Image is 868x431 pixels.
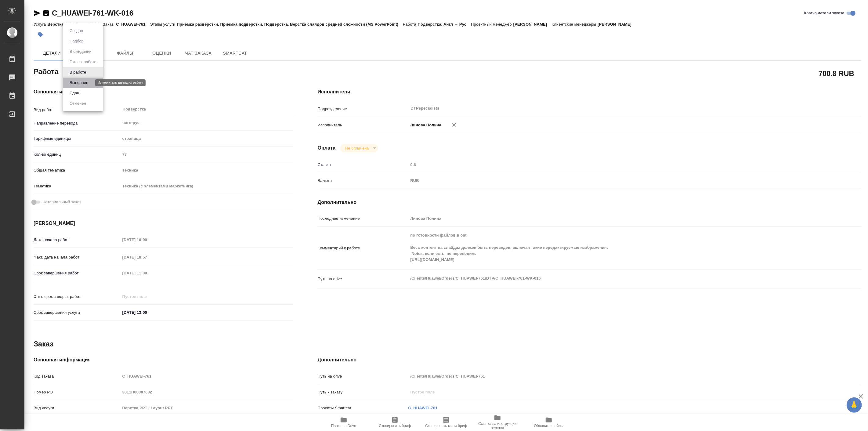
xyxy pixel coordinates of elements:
[68,79,90,86] button: Выполнен
[68,27,85,34] button: Создан
[68,69,88,76] button: В работе
[68,59,98,65] button: Готов к работе
[68,48,93,55] button: В ожидании
[68,100,88,107] button: Отменен
[68,90,81,96] button: Сдан
[68,38,85,45] button: Подбор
